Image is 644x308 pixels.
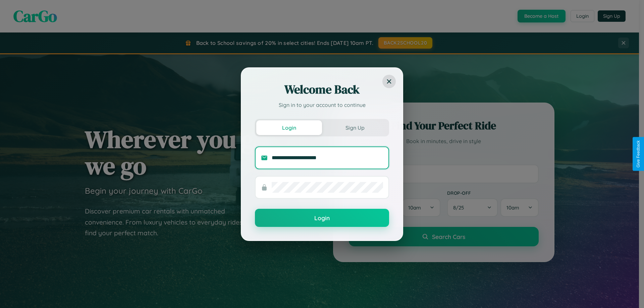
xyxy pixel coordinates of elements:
[255,81,389,98] h2: Welcome Back
[322,120,388,135] button: Sign Up
[255,209,389,227] button: Login
[256,120,322,135] button: Login
[636,140,641,168] div: Give Feedback
[255,101,389,109] p: Sign in to your account to continue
